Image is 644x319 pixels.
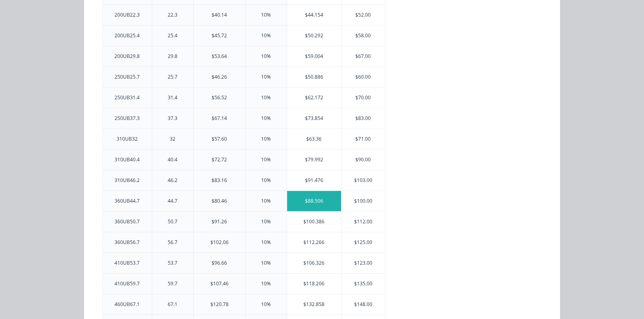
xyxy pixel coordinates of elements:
div: $44.154 [287,5,341,25]
div: $88.506 [287,191,341,211]
div: 250UB31.4 [115,94,140,101]
div: 200UB29.8 [115,53,140,60]
div: 10% [261,177,271,184]
div: $103.00 [341,170,385,191]
div: $106.326 [287,253,341,273]
div: 10% [261,197,271,205]
div: $125.00 [341,232,385,253]
div: $58.00 [341,26,385,46]
div: $120.78 [210,301,229,308]
div: $67.14 [212,115,227,122]
div: $56.52 [212,94,227,101]
div: 310UB46.2 [115,177,140,184]
div: 53.7 [168,259,177,267]
div: $79.992 [287,150,341,170]
div: 44.7 [168,197,177,205]
div: 10% [261,301,271,308]
div: $52.00 [341,5,385,25]
div: $91.26 [212,218,227,225]
div: $63.36 [287,129,341,149]
div: $91.476 [287,170,341,191]
div: 410UB59.7 [115,280,140,287]
div: 31.4 [168,94,177,101]
div: 50.7 [168,218,177,225]
div: 10% [261,239,271,246]
div: 37.3 [168,115,177,122]
div: $57.60 [212,135,227,143]
div: $107.46 [210,280,229,287]
div: 10% [261,218,271,225]
div: 360UB50.7 [115,218,140,225]
div: 10% [261,94,271,101]
div: 10% [261,32,271,39]
div: 200UB22.3 [115,11,140,19]
div: $80.46 [212,197,227,205]
div: 32 [170,135,175,143]
div: 10% [261,73,271,81]
div: $45.72 [212,32,227,39]
div: 10% [261,259,271,267]
div: 29.8 [168,53,177,60]
div: 46.2 [168,177,177,184]
div: $96.66 [212,259,227,267]
div: $67.00 [341,46,385,66]
div: $46.26 [212,73,227,81]
div: $53.64 [212,53,227,60]
div: $112.266 [287,232,341,253]
div: 360UB56.7 [115,239,140,246]
div: 460UB67.1 [115,301,140,308]
div: $73.854 [287,108,341,128]
div: 10% [261,53,271,60]
div: 10% [261,280,271,287]
div: 25.4 [168,32,177,39]
div: 360UB44.7 [115,197,140,205]
div: 250UB25.7 [115,73,140,81]
div: 56.7 [168,239,177,246]
div: $135.00 [341,274,385,294]
div: $40.14 [212,11,227,19]
div: $100.00 [341,191,385,211]
div: $112.00 [341,212,385,232]
div: $90.00 [341,150,385,170]
div: $62.172 [287,88,341,108]
div: $118.206 [287,274,341,294]
div: 10% [261,156,271,163]
div: $100.386 [287,212,341,232]
div: 310UB40.4 [115,156,140,163]
div: $59.004 [287,46,341,66]
div: $132.858 [287,294,341,315]
div: $83.16 [212,177,227,184]
div: 67.1 [168,301,177,308]
div: $148.00 [341,294,385,315]
div: $50.292 [287,26,341,46]
div: $83.00 [341,108,385,128]
div: 410UB53.7 [115,259,140,267]
div: $71.00 [341,129,385,149]
div: $60.00 [341,67,385,87]
div: 10% [261,11,271,19]
div: 40.4 [168,156,177,163]
div: $70.00 [341,88,385,108]
div: 310UB32 [117,135,138,143]
div: 22.3 [168,11,177,19]
div: 200UB25.4 [115,32,140,39]
div: $123.00 [341,253,385,273]
div: 250UB37.3 [115,115,140,122]
div: 10% [261,135,271,143]
div: $50.886 [287,67,341,87]
div: $102.06 [210,239,229,246]
div: 25.7 [168,73,177,81]
div: 59.7 [168,280,177,287]
div: 10% [261,115,271,122]
div: $72.72 [212,156,227,163]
